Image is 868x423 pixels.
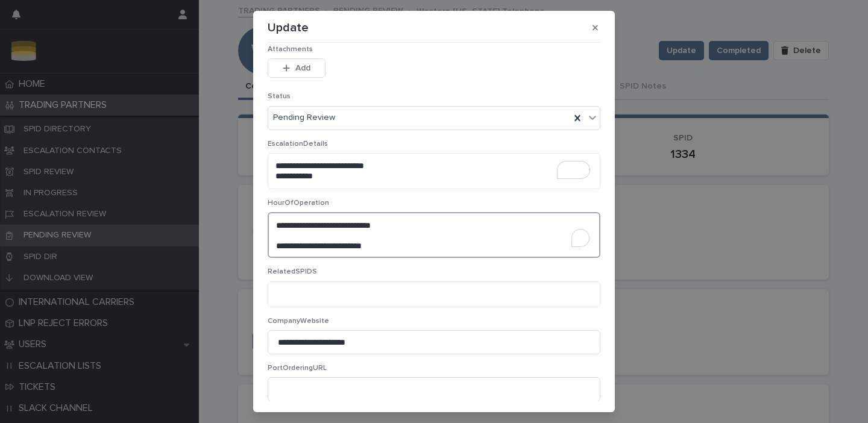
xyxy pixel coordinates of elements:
span: Add [295,64,310,72]
button: Add [268,58,325,78]
span: HourOfOperation [268,199,329,207]
p: Update [268,20,309,35]
textarea: To enrich screen reader interactions, please activate Accessibility in Grammarly extension settings [268,212,600,258]
span: Pending Review [273,111,335,124]
span: RelatedSPIDS [268,268,317,275]
textarea: To enrich screen reader interactions, please activate Accessibility in Grammarly extension settings [268,153,600,189]
span: CompanyWebsite [268,318,329,325]
span: PortOrderingURL [268,365,327,372]
span: EscalationDetails [268,140,328,148]
span: Attachments [268,46,313,53]
span: Status [268,93,291,100]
